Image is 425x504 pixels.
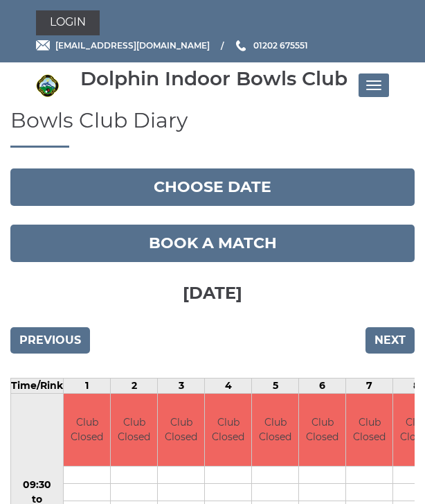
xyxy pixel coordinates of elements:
[36,10,100,35] a: Login
[36,40,50,51] img: Email
[111,394,157,467] td: Club Closed
[11,378,64,393] td: Time/Rink
[55,40,210,51] span: [EMAIL_ADDRESS][DOMAIN_NAME]
[299,378,346,393] td: 6
[10,262,415,320] h3: [DATE]
[252,394,298,467] td: Club Closed
[158,378,205,393] td: 3
[36,39,210,52] a: Email [EMAIL_ADDRESS][DOMAIN_NAME]
[205,378,252,393] td: 4
[365,327,415,354] input: Next
[36,74,59,97] img: Dolphin Indoor Bowls Club
[64,378,111,393] td: 1
[10,109,415,148] h1: Bowls Club Diary
[10,327,90,354] input: Previous
[111,378,158,393] td: 2
[299,394,345,467] td: Club Closed
[64,394,110,467] td: Club Closed
[346,394,392,467] td: Club Closed
[252,378,299,393] td: 5
[253,40,308,51] span: 01202 675551
[346,378,393,393] td: 7
[236,40,246,51] img: Phone us
[10,225,415,262] a: Book a match
[234,39,308,52] a: Phone us 01202 675551
[158,394,204,467] td: Club Closed
[10,168,415,206] button: Choose date
[80,68,347,89] div: Dolphin Indoor Bowls Club
[359,73,389,97] button: Toggle navigation
[205,394,251,467] td: Club Closed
